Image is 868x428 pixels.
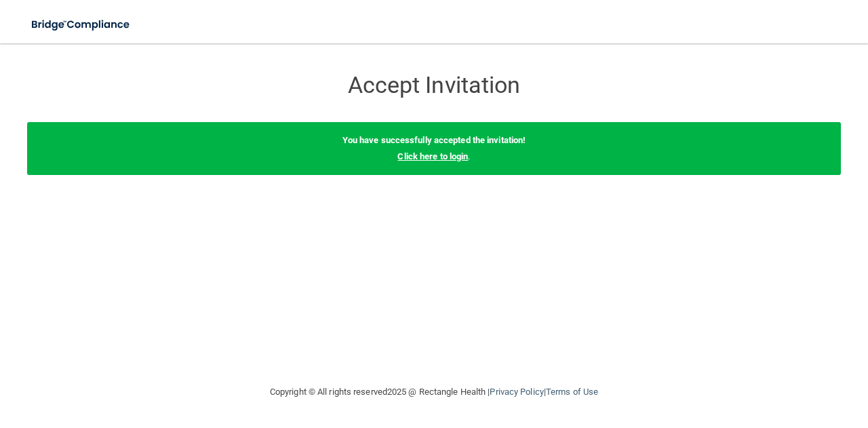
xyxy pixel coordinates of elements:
[20,11,142,39] img: bridge_compliance_login_screen.278c3ca4.svg
[633,332,852,386] iframe: Drift Widget Chat Controller
[490,387,543,397] a: Privacy Policy
[397,151,468,161] a: Click here to login
[186,73,682,98] h3: Accept Invitation
[186,370,682,414] div: Copyright © All rights reserved 2025 @ Rectangle Health | |
[27,122,841,175] div: .
[342,135,526,145] b: You have successfully accepted the invitation!
[546,387,598,397] a: Terms of Use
